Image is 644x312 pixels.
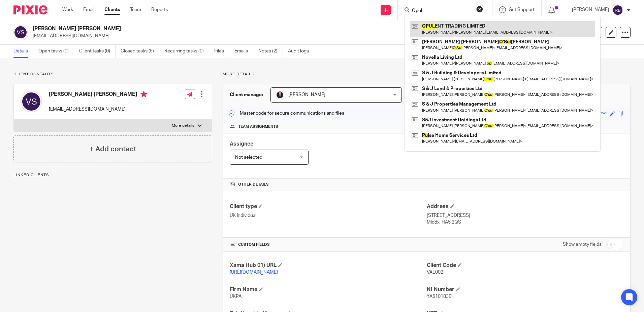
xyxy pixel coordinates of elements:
[411,8,472,14] input: Search
[13,25,28,39] img: svg%3E
[427,270,443,275] span: VAL002
[62,6,73,13] a: Work
[21,91,42,112] img: svg%3E
[288,45,314,58] a: Audit logs
[230,262,426,269] h4: Xama Hub 01) URL
[89,144,136,154] h4: + Add contact
[427,203,623,210] h4: Address
[563,241,602,248] label: Show empty fields
[13,172,212,178] p: Linked clients
[121,45,159,58] a: Closed tasks (5)
[427,294,452,299] span: YA510183B
[276,91,284,99] img: MicrosoftTeams-image.jfif
[172,123,194,128] p: More details
[33,25,438,32] h2: [PERSON_NAME] [PERSON_NAME]
[104,6,120,13] a: Clients
[230,203,426,210] h4: Client type
[288,92,325,97] span: [PERSON_NAME]
[258,45,283,58] a: Notes (2)
[223,72,631,77] p: More details
[140,91,147,97] i: Primary
[230,242,426,247] h4: CUSTOM FIELDS
[234,45,253,58] a: Emails
[427,219,623,226] p: Middx, HA5 2QS
[427,262,623,269] h4: Client Code
[79,45,116,58] a: Client tasks (0)
[130,6,141,13] a: Team
[49,91,147,99] h4: [PERSON_NAME] [PERSON_NAME]
[230,141,253,147] span: Assignee
[33,33,539,39] p: [EMAIL_ADDRESS][DOMAIN_NAME]
[13,5,47,14] img: Pixie
[214,45,229,58] a: Files
[164,45,209,58] a: Recurring tasks (0)
[13,72,212,77] p: Client contacts
[235,155,262,160] span: Not selected
[230,91,264,98] h3: Client manager
[38,45,74,58] a: Open tasks (0)
[572,6,609,13] p: [PERSON_NAME]
[230,294,241,299] span: UKPA
[427,286,623,293] h4: NI Number
[151,6,168,13] a: Reports
[238,124,278,129] span: Team assignments
[476,6,483,12] button: Clear
[83,6,94,13] a: Email
[238,182,269,187] span: Other details
[230,270,278,275] a: [URL][DOMAIN_NAME]
[230,212,426,219] p: UK Individual
[228,110,344,117] p: Master code for secure communications and files
[427,212,623,219] p: [STREET_ADDRESS]
[49,106,147,113] p: [EMAIL_ADDRESS][DOMAIN_NAME]
[230,286,426,293] h4: Firm Name
[612,5,623,15] img: svg%3E
[509,7,535,12] span: Get Support
[13,45,33,58] a: Details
